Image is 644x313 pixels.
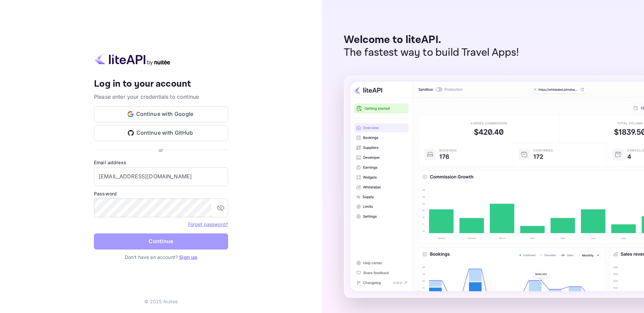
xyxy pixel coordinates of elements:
[94,125,228,141] button: Continue with GitHub
[94,78,228,90] h4: Log in to your account
[94,159,228,166] label: Email address
[94,106,228,122] button: Continue with Google
[144,298,178,305] p: © 2025 Nuitee
[94,233,228,250] button: Continue
[94,52,171,65] img: liteapi
[344,46,519,59] p: The fastest way to build Travel Apps!
[188,221,228,227] a: Forget password?
[94,167,228,186] input: Enter your email address
[214,201,227,215] button: toggle password visibility
[94,93,228,101] p: Please enter your credentials to continue
[94,190,228,197] label: Password
[159,146,163,153] p: or
[179,254,197,260] a: Sign up
[188,221,228,227] a: Forget password?
[94,254,228,261] p: Don't have an account?
[344,34,519,46] p: Welcome to liteAPI.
